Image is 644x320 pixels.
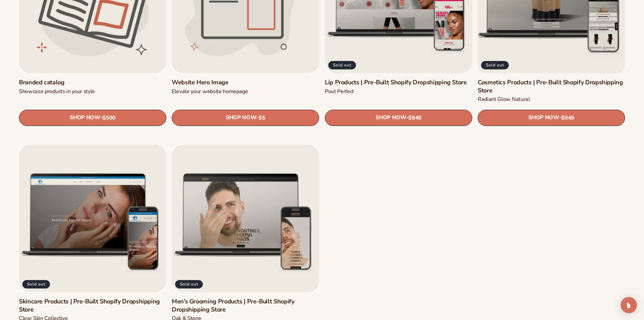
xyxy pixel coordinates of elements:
[172,79,319,86] a: Website Hero Image
[478,109,625,126] a: SHOP NOW- $949
[19,298,166,314] a: Skincare Products | Pre-Built Shopify Dropshipping Store
[325,109,472,126] a: SHOP NOW- $949
[561,114,574,121] span: $949
[226,114,256,121] span: SHOP NOW
[172,298,319,314] a: Men’s Grooming Products | Pre-Built Shopify Dropshipping Store
[19,79,166,86] a: Branded catalog
[478,79,625,94] a: Cosmetics Products | Pre-Built Shopify Dropshipping Store
[172,109,319,126] a: SHOP NOW- $5
[621,297,637,313] div: Open Intercom Messenger
[376,114,406,121] span: SHOP NOW
[102,114,116,121] span: $500
[325,79,472,86] a: Lip Products | Pre-Built Shopify Dropshipping Store
[408,114,422,121] span: $949
[19,109,166,126] a: SHOP NOW- $500
[259,114,265,121] span: $5
[528,114,559,121] span: SHOP NOW
[70,114,100,121] span: SHOP NOW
